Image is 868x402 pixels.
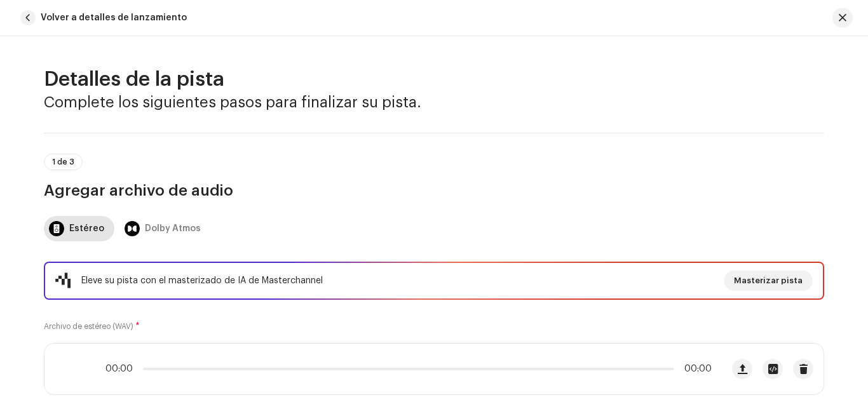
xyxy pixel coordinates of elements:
[81,273,323,288] div: Eleve su pista con el masterizado de IA de Masterchannel
[44,92,824,112] h3: Complete los siguientes pasos para finalizar su pista.
[679,364,712,374] span: 00:00
[734,268,803,293] span: Masterizar pista
[145,216,201,241] div: Dolby Atmos
[724,271,813,291] button: Masterizar pista
[44,180,824,201] h3: Agregar archivo de audio
[44,67,824,92] h2: Detalles de la pista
